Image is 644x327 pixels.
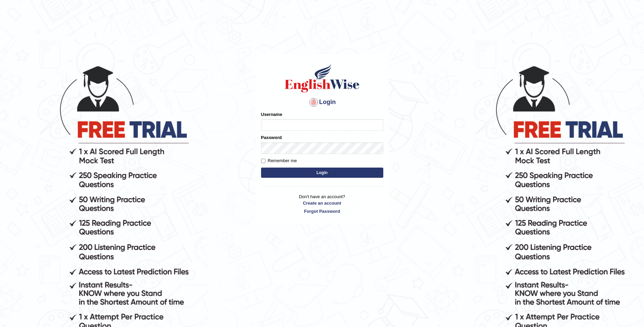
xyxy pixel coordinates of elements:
[261,168,383,178] button: Login
[261,97,383,108] h4: Login
[261,157,297,164] label: Remember me
[261,111,282,118] label: Username
[261,200,383,206] a: Create an account
[283,63,361,93] img: Logo of English Wise sign in for intelligent practice with AI
[261,193,383,214] p: Don't have an account?
[261,134,282,141] label: Password
[261,208,383,214] a: Forgot Password
[261,159,265,163] input: Remember me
